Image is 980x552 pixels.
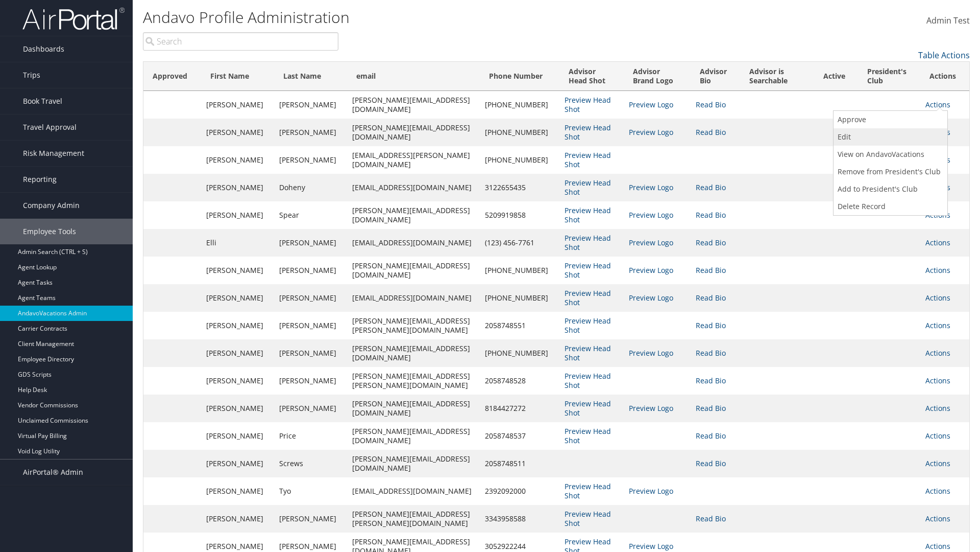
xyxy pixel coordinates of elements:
[23,114,77,140] span: Travel Approval
[274,284,347,312] td: [PERSON_NAME]
[201,422,274,450] td: [PERSON_NAME]
[629,348,673,358] a: Preview Logo
[696,127,726,137] a: Read Bio
[920,62,969,91] th: Actions
[925,238,950,247] a: Actions
[347,146,479,174] td: [EMAIL_ADDRESS][PERSON_NAME][DOMAIN_NAME]
[274,450,347,477] td: Screws
[480,119,559,146] td: [PHONE_NUMBER]
[565,509,611,528] a: Preview Head Shot
[347,450,479,477] td: [PERSON_NAME][EMAIL_ADDRESS][DOMAIN_NAME]
[23,88,62,114] span: Book Travel
[814,62,858,91] th: Active: activate to sort column ascending
[696,210,726,220] a: Read Bio
[347,201,479,229] td: [PERSON_NAME][EMAIL_ADDRESS][DOMAIN_NAME]
[201,284,274,312] td: [PERSON_NAME]
[23,141,84,166] span: Risk Management
[143,32,338,51] input: Search
[559,62,624,91] th: Advisor Head Shot: activate to sort column ascending
[696,431,726,441] a: Read Bio
[143,7,694,28] h1: Andavo Profile Administration
[834,180,945,198] a: Add to President's Club
[925,376,950,385] a: Actions
[925,514,950,523] a: Actions
[629,182,673,192] a: Preview Logo
[629,210,673,220] a: Preview Logo
[696,403,726,413] a: Read Bio
[925,486,950,496] a: Actions
[565,205,611,224] a: Preview Head Shot
[274,367,347,395] td: [PERSON_NAME]
[143,62,201,91] th: Approved: activate to sort column ascending
[925,320,950,330] a: Actions
[691,62,740,91] th: Advisor Bio: activate to sort column ascending
[925,100,950,109] a: Actions
[629,127,673,137] a: Preview Logo
[274,62,347,91] th: Last Name: activate to sort column ascending
[201,450,274,477] td: [PERSON_NAME]
[696,376,726,385] a: Read Bio
[565,288,611,307] a: Preview Head Shot
[925,293,950,303] a: Actions
[274,257,347,284] td: [PERSON_NAME]
[480,339,559,367] td: [PHONE_NUMBER]
[347,119,479,146] td: [PERSON_NAME][EMAIL_ADDRESS][DOMAIN_NAME]
[480,201,559,229] td: 5209919858
[925,265,950,275] a: Actions
[565,178,611,197] a: Preview Head Shot
[347,339,479,367] td: [PERSON_NAME][EMAIL_ADDRESS][DOMAIN_NAME]
[696,348,726,358] a: Read Bio
[274,395,347,422] td: [PERSON_NAME]
[480,257,559,284] td: [PHONE_NUMBER]
[629,100,673,109] a: Preview Logo
[480,146,559,174] td: [PHONE_NUMBER]
[274,477,347,505] td: Tyo
[201,505,274,533] td: [PERSON_NAME]
[696,458,726,468] a: Read Bio
[565,95,611,114] a: Preview Head Shot
[480,422,559,450] td: 2058748537
[565,343,611,362] a: Preview Head Shot
[347,257,479,284] td: [PERSON_NAME][EMAIL_ADDRESS][DOMAIN_NAME]
[201,312,274,339] td: [PERSON_NAME]
[347,174,479,201] td: [EMAIL_ADDRESS][DOMAIN_NAME]
[201,257,274,284] td: [PERSON_NAME]
[565,150,611,169] a: Preview Head Shot
[274,505,347,533] td: [PERSON_NAME]
[347,395,479,422] td: [PERSON_NAME][EMAIL_ADDRESS][DOMAIN_NAME]
[201,174,274,201] td: [PERSON_NAME]
[925,458,950,468] a: Actions
[696,100,726,109] a: Read Bio
[347,367,479,395] td: [PERSON_NAME][EMAIL_ADDRESS][PERSON_NAME][DOMAIN_NAME]
[565,399,611,418] a: Preview Head Shot
[347,229,479,257] td: [EMAIL_ADDRESS][DOMAIN_NAME]
[696,238,726,247] a: Read Bio
[480,174,559,201] td: 3122655435
[23,36,64,62] span: Dashboards
[926,5,970,37] a: Admin Test
[834,128,945,146] a: Edit
[696,182,726,192] a: Read Bio
[480,395,559,422] td: 8184427272
[274,339,347,367] td: [PERSON_NAME]
[201,119,274,146] td: [PERSON_NAME]
[565,233,611,252] a: Preview Head Shot
[347,91,479,119] td: [PERSON_NAME][EMAIL_ADDRESS][DOMAIN_NAME]
[858,62,921,91] th: President's Club: activate to sort column ascending
[696,320,726,330] a: Read Bio
[480,477,559,505] td: 2392092000
[480,312,559,339] td: 2058748551
[480,91,559,119] td: [PHONE_NUMBER]
[740,62,814,91] th: Advisor is Searchable: activate to sort column ascending
[918,50,970,61] a: Table Actions
[834,163,945,180] a: Remove from President's Club
[274,91,347,119] td: [PERSON_NAME]
[201,229,274,257] td: Elli
[480,229,559,257] td: (123) 456-7761
[347,477,479,505] td: [EMAIL_ADDRESS][DOMAIN_NAME]
[696,514,726,523] a: Read Bio
[274,201,347,229] td: Spear
[565,481,611,500] a: Preview Head Shot
[565,261,611,280] a: Preview Head Shot
[624,62,691,91] th: Advisor Brand Logo: activate to sort column ascending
